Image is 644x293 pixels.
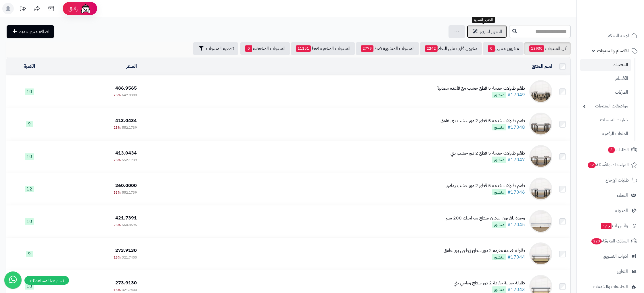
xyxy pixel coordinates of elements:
span: 25% [114,157,121,163]
a: التحرير لسريع [467,25,507,38]
span: 13930 [529,45,544,52]
a: أدوات التسويق [580,249,641,263]
span: 552.1739 [122,157,137,163]
span: 552.1739 [122,125,137,130]
img: طقم طاولات خدمة 5 قطع 2 دور خشب رمادي [529,178,552,201]
span: منشور [492,157,506,163]
a: وآتس آبجديد [580,219,641,233]
span: 10 [25,153,34,160]
span: جديد [601,223,612,229]
a: #17046 [507,189,525,196]
span: 10 [25,88,34,95]
a: الكمية [24,63,35,70]
span: 25% [114,92,121,98]
span: 486.9565 [115,85,137,92]
img: طقم طاولات خدمة 5 قطع 2 دور خشب بني غامق [529,113,552,136]
a: الطلبات3 [580,143,641,157]
a: لوحة التحكم [580,29,641,43]
span: 9 [26,251,33,257]
span: 552.1739 [122,190,137,195]
a: تحديثات المنصة [15,3,30,16]
span: 9 [26,121,33,127]
a: السلات المتروكة320 [580,234,641,248]
span: 52 [587,162,596,169]
span: منشور [492,286,506,293]
span: العملاء [617,191,628,199]
img: طقم طاولات خدمة 5 قطع 2 دور خشب بني [529,145,552,168]
a: #17049 [507,91,525,98]
span: منشور [492,221,506,228]
span: 647.8300 [122,92,137,98]
a: كل المنتجات13930 [524,42,571,55]
a: #17044 [507,254,525,261]
div: وحدة تلفزيون مودرن سطح سيراميك 200 سم [446,215,525,221]
span: 413.0434 [115,150,137,157]
span: 25% [114,222,121,228]
span: 273.9130 [115,279,137,286]
span: التقارير [617,267,628,275]
a: الماركات [580,86,631,99]
span: تصفية المنتجات [206,45,234,52]
a: #17048 [507,124,525,131]
span: منشور [492,254,506,260]
a: #17047 [507,156,525,163]
span: 25% [114,125,121,130]
a: طلبات الإرجاع [580,173,641,187]
span: 3 [608,146,615,153]
a: #17045 [507,221,525,228]
img: طقم طاولات خدمة 5 قطع خشب مع قاعدة معدنية [529,80,552,103]
button: تصفية المنتجات [193,42,238,55]
span: 0 [245,45,252,52]
span: 10 [25,218,34,225]
span: منشور [492,92,506,98]
a: خيارات المنتجات [580,114,631,126]
span: الأقسام والمنتجات [597,47,629,55]
span: 2242 [425,45,438,52]
span: رفيق [68,5,78,12]
div: طقم طاولات خدمة 5 قطع 2 دور خشب رمادي [446,182,525,189]
span: 53% [114,190,121,195]
div: التحرير السريع [472,17,495,23]
span: الطلبات [607,146,629,154]
img: وحدة تلفزيون مودرن سطح سيراميك 200 سم [529,210,552,233]
a: الملفات الرقمية [580,128,631,140]
span: 0 [488,45,495,52]
img: ai-face.png [80,3,91,14]
span: 321.7400 [122,255,137,260]
span: 273.9130 [115,247,137,254]
a: مخزون قارب على النفاذ2242 [420,42,482,55]
span: 12 [25,186,34,192]
a: المنتجات المخفية فقط11151 [291,42,355,55]
span: المدونة [615,207,628,215]
a: مخزون منتهي0 [483,42,524,55]
a: اضافة منتج جديد [7,25,54,38]
a: العملاء [580,188,641,202]
a: المنتجات المخفضة0 [240,42,290,55]
div: طقم طاولات خدمة 5 قطع خشب مع قاعدة معدنية [437,85,525,92]
a: الأقسام [580,72,631,85]
a: مواصفات المنتجات [580,100,631,112]
span: 320 [591,238,602,245]
span: 11151 [296,45,311,52]
span: التطبيقات والخدمات [593,283,628,291]
span: وآتس آب [600,222,628,230]
div: طاولة خدمة مفردة 2 دور سطح زجاجي بني غامق [444,247,525,254]
span: 260.0000 [115,182,137,189]
span: منشور [492,189,506,195]
span: 15% [114,255,121,260]
span: المراجعات والأسئلة [587,161,629,169]
a: المنتجات [580,59,631,71]
img: logo-2.png [605,4,639,16]
span: اضافة منتج جديد [19,28,49,35]
a: السعر [126,63,137,70]
span: التحرير لسريع [480,28,502,35]
span: أدوات التسويق [603,252,628,260]
a: اسم المنتج [532,63,552,70]
span: 15% [114,287,121,292]
div: طاولة خدمة مفردة 2 دور سطح زجاجي بني [454,280,525,286]
span: طلبات الإرجاع [605,176,629,184]
span: 10 [25,283,34,290]
span: 560.8696 [122,222,137,228]
img: طاولة خدمة مفردة 2 دور سطح زجاجي بني غامق [529,242,552,265]
div: طقم طاولات خدمة 5 قطع 2 دور خشب بني [451,150,525,157]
